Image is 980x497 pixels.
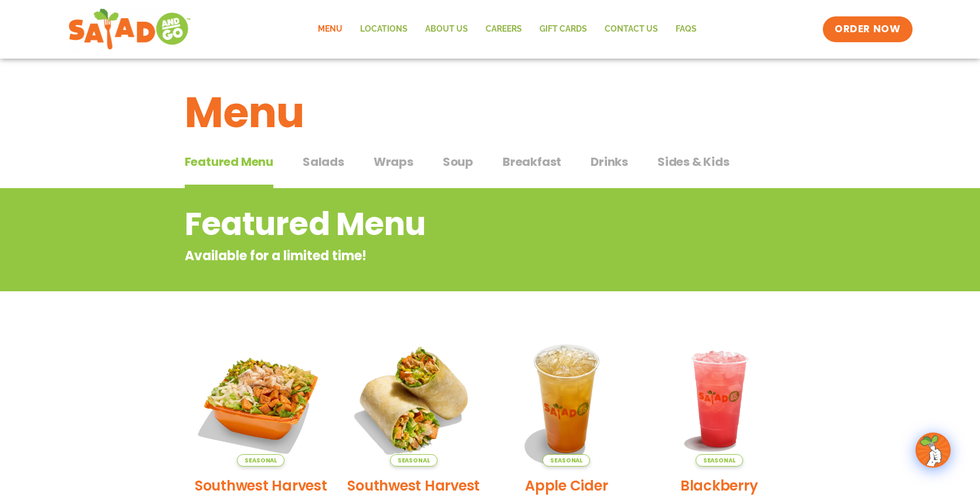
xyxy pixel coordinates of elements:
[823,16,912,42] a: ORDER NOW
[303,153,344,171] span: Salads
[416,16,477,43] a: About Us
[346,331,481,467] img: Product photo for Southwest Harvest Wrap
[237,454,284,467] span: Seasonal
[499,331,635,467] img: Product photo for Apple Cider Lemonade
[657,153,730,171] span: Sides & Kids
[531,16,596,43] a: GIFT CARDS
[503,153,561,171] span: Breakfast
[390,454,438,467] span: Seasonal
[185,200,701,248] h2: Featured Menu
[443,153,473,171] span: Soup
[185,246,701,265] p: Available for a limited time!
[835,22,900,36] span: ORDER NOW
[68,6,192,53] img: new-SAG-logo-768×292
[194,331,329,467] img: Product photo for Southwest Harvest Salad
[696,454,743,467] span: Seasonal
[591,153,628,171] span: Drinks
[652,331,787,467] img: Product photo for Blackberry Bramble Lemonade
[185,149,796,189] div: Tabbed content
[374,153,413,171] span: Wraps
[309,16,706,43] nav: Menu
[667,16,706,43] a: FAQs
[185,81,796,144] h1: Menu
[542,454,590,467] span: Seasonal
[596,16,667,43] a: Contact Us
[351,16,416,43] a: Locations
[917,434,950,467] img: wpChatIcon
[477,16,531,43] a: Careers
[185,153,273,171] span: Featured Menu
[309,16,351,43] a: Menu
